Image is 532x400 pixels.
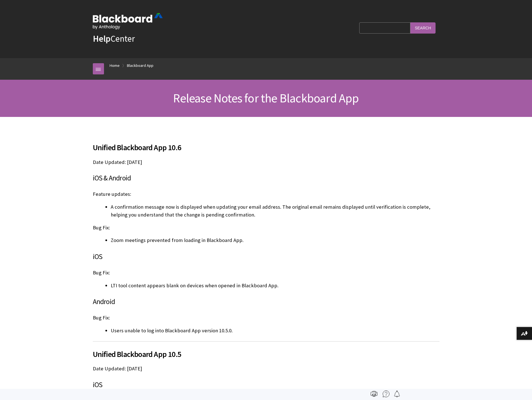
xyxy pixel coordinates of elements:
[93,159,439,166] p: Date Updated: [DATE]
[111,236,439,244] li: Zoom meetings prevented from loading in Blackboard App.
[93,190,439,198] p: Feature updates:
[127,62,153,69] a: Blackboard App
[93,269,439,276] p: Bug Fix:
[111,327,439,335] li: Users unable to log into Blackboard App version 10.5.0.
[93,13,163,29] img: Blackboard by Anthology
[93,33,110,44] strong: Help
[93,251,439,262] h3: iOS
[93,380,439,390] h3: iOS
[93,314,439,321] p: Bug Fix:
[110,62,120,69] a: Home
[93,142,439,153] span: Unified Blackboard App 10.6
[111,203,439,219] li: A confirmation message now is displayed when updating your email address. The original email rema...
[383,390,389,397] img: More help
[371,390,377,397] img: Print
[93,365,439,372] p: Date Updated: [DATE]
[111,282,439,290] li: LTI tool content appears blank on devices when opened in Blackboard App.
[93,297,439,307] h3: Android
[93,173,439,183] h3: iOS & Android
[173,90,359,106] span: Release Notes for the Blackboard App
[394,390,400,397] img: Follow this page
[410,22,436,33] input: Search
[93,348,439,360] span: Unified Blackboard App 10.5
[93,33,135,44] a: HelpCenter
[93,224,439,231] p: Bug Fix:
